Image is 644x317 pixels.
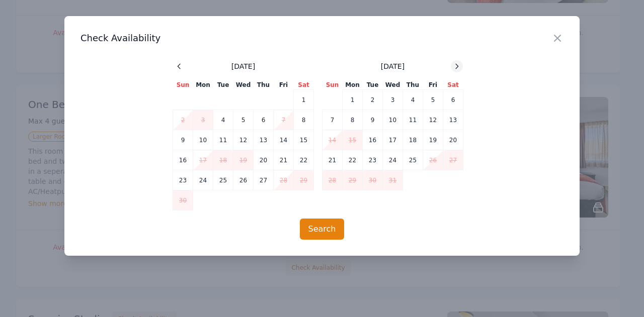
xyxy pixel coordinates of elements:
td: 17 [193,150,213,170]
td: 7 [274,110,294,130]
td: 26 [423,150,443,170]
th: Tue [363,80,383,90]
td: 7 [323,110,343,130]
td: 3 [383,90,403,110]
th: Wed [233,80,254,90]
th: Sun [323,80,343,90]
th: Sun [173,80,193,90]
td: 22 [294,150,314,170]
td: 1 [294,90,314,110]
td: 9 [363,110,383,130]
td: 24 [193,170,213,190]
th: Thu [254,80,274,90]
td: 13 [254,130,274,150]
td: 18 [213,150,233,170]
td: 10 [193,130,213,150]
td: 6 [254,110,274,130]
td: 26 [233,170,254,190]
th: Thu [403,80,423,90]
td: 21 [274,150,294,170]
td: 5 [233,110,254,130]
td: 14 [274,130,294,150]
th: Mon [343,80,363,90]
td: 30 [173,190,193,210]
th: Wed [383,80,403,90]
th: Mon [193,80,213,90]
td: 18 [403,130,423,150]
td: 4 [213,110,233,130]
td: 1 [343,90,363,110]
h3: Check Availability [80,32,563,44]
td: 11 [403,110,423,130]
td: 16 [173,150,193,170]
td: 21 [323,150,343,170]
td: 29 [294,170,314,190]
td: 13 [443,110,463,130]
td: 27 [443,150,463,170]
td: 3 [193,110,213,130]
td: 27 [254,170,274,190]
th: Tue [213,80,233,90]
td: 8 [343,110,363,130]
td: 12 [423,110,443,130]
td: 5 [423,90,443,110]
td: 17 [383,130,403,150]
td: 4 [403,90,423,110]
td: 10 [383,110,403,130]
td: 30 [363,170,383,190]
td: 24 [383,150,403,170]
th: Fri [274,80,294,90]
td: 16 [363,130,383,150]
td: 12 [233,130,254,150]
th: Sat [443,80,463,90]
td: 20 [254,150,274,170]
th: Fri [423,80,443,90]
td: 8 [294,110,314,130]
td: 22 [343,150,363,170]
td: 31 [383,170,403,190]
td: 23 [363,150,383,170]
td: 6 [443,90,463,110]
span: [DATE] [231,61,255,71]
td: 11 [213,130,233,150]
td: 2 [363,90,383,110]
td: 19 [423,130,443,150]
td: 15 [343,130,363,150]
td: 9 [173,130,193,150]
td: 2 [173,110,193,130]
td: 14 [323,130,343,150]
th: Sat [294,80,314,90]
span: [DATE] [381,61,405,71]
td: 25 [403,150,423,170]
td: 15 [294,130,314,150]
td: 25 [213,170,233,190]
td: 23 [173,170,193,190]
button: Search [300,219,345,240]
td: 28 [274,170,294,190]
td: 19 [233,150,254,170]
td: 20 [443,130,463,150]
td: 28 [323,170,343,190]
td: 29 [343,170,363,190]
